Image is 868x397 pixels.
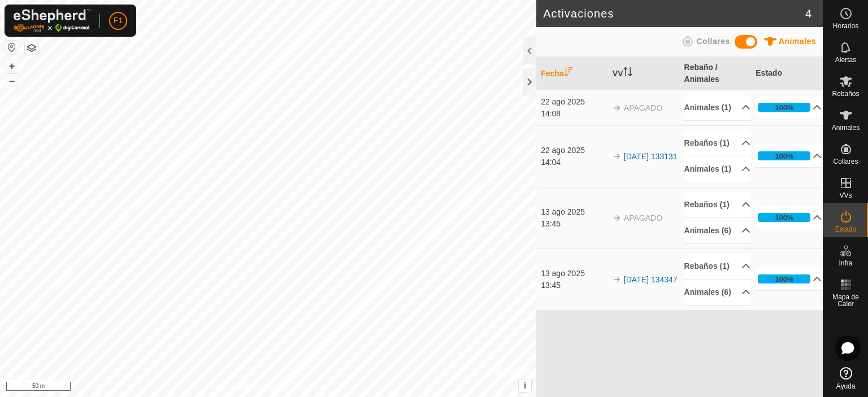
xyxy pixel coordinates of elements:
[751,57,823,90] th: Estado
[684,95,750,120] p-accordion-header: Animales (1)
[756,145,822,167] p-accordion-header: 100%
[613,103,622,112] img: arrow
[835,56,856,63] span: Alertas
[25,41,38,55] button: Capas del Mapa
[696,37,730,46] span: Collares
[613,275,622,284] img: arrow
[756,96,822,119] p-accordion-header: 100%
[779,37,816,46] span: Animales
[839,192,852,199] span: VVs
[613,152,622,161] img: arrow
[680,57,752,90] th: Rebaño / Animales
[623,69,632,78] p-sorticon: Activar para ordenar
[524,381,526,390] span: i
[5,59,19,73] button: +
[832,90,859,97] span: Rebaños
[624,103,662,112] span: APAGADO
[684,280,750,305] p-accordion-header: Animales (6)
[826,294,865,307] span: Mapa de Calor
[775,102,793,113] div: 100%
[541,96,607,108] div: 22 ago 2025
[835,226,856,233] span: Estado
[684,254,750,279] p-accordion-header: Rebaños (1)
[5,74,19,88] button: –
[756,206,822,229] p-accordion-header: 100%
[758,213,810,222] div: 100%
[775,274,793,285] div: 100%
[543,7,805,20] h2: Activaciones
[564,69,573,78] p-sorticon: Activar para ordenar
[536,57,608,90] th: Fecha
[5,41,19,54] button: Restablecer Mapa
[541,108,607,120] div: 14:08
[210,382,275,392] a: Política de Privacidad
[608,57,680,90] th: VV
[758,151,810,160] div: 100%
[541,156,607,168] div: 14:04
[833,158,858,165] span: Collares
[823,363,868,394] a: Ayuda
[624,213,662,223] span: APAGADO
[805,5,811,22] span: 4
[624,152,678,161] a: [DATE] 133131
[613,213,622,223] img: arrow
[541,280,607,291] div: 13:45
[684,192,750,217] p-accordion-header: Rebaños (1)
[14,9,90,32] img: Logo Gallagher
[758,103,810,112] div: 100%
[836,383,856,390] span: Ayuda
[541,218,607,230] div: 13:45
[684,218,750,243] p-accordion-header: Animales (6)
[684,156,750,182] p-accordion-header: Animales (1)
[541,268,607,280] div: 13 ago 2025
[775,212,793,223] div: 100%
[114,15,123,27] span: F1
[684,130,750,156] p-accordion-header: Rebaños (1)
[758,274,810,283] div: 100%
[541,206,607,218] div: 13 ago 2025
[839,260,852,267] span: Infra
[756,268,822,290] p-accordion-header: 100%
[541,145,607,156] div: 22 ago 2025
[289,382,327,392] a: Contáctenos
[519,379,531,392] button: i
[775,151,793,162] div: 100%
[833,23,858,29] span: Horarios
[624,275,678,284] a: [DATE] 134347
[832,124,860,131] span: Animales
